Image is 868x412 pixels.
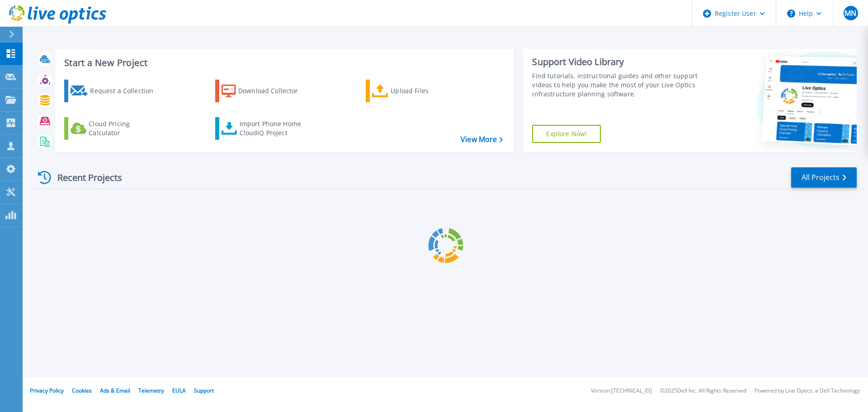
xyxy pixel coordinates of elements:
a: Cloud Pricing Calculator [64,117,165,140]
li: Version: [TECHNICAL_ID] [591,388,652,394]
div: Request a Collection [90,82,162,100]
a: View More [461,135,503,144]
span: MN [844,9,856,17]
a: Support [194,387,214,394]
a: Request a Collection [64,80,165,102]
a: Telemetry [138,387,164,394]
a: Cookies [72,387,92,394]
div: Cloud Pricing Calculator [89,119,161,137]
a: Download Collector [215,80,316,102]
h3: Start a New Project [64,58,503,68]
div: Recent Projects [35,166,134,189]
a: EULA [172,387,186,394]
a: Explore Now! [532,125,601,143]
li: © 2025 Dell Inc. All Rights Reserved [660,388,746,394]
div: Download Collector [238,82,311,100]
div: Upload Files [391,82,463,100]
a: Ads & Email [100,387,130,394]
div: Import Phone Home CloudIQ Project [240,119,310,137]
a: All Projects [791,167,857,188]
div: Find tutorials, instructional guides and other support videos to help you make the most of your L... [532,71,702,99]
a: Privacy Policy [30,387,64,394]
li: Powered by Live Optics, a Dell Technology [755,388,860,394]
div: Support Video Library [532,56,702,68]
a: Upload Files [366,80,467,102]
